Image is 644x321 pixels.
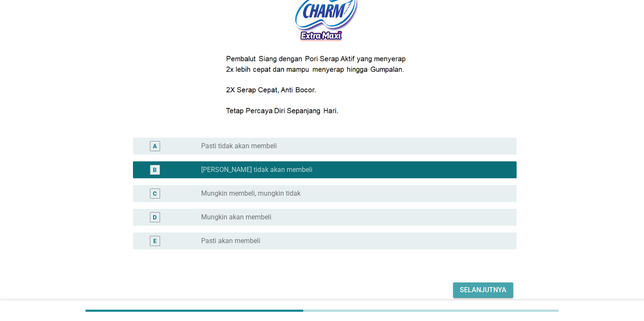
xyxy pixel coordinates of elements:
div: D [153,213,157,222]
label: Pasti tidak akan membeli [201,142,277,150]
button: Selanjutnya [453,282,513,298]
label: Mungkin membeli, mungkin tidak [201,189,301,198]
div: B [153,166,157,174]
div: C [153,189,157,198]
label: [PERSON_NAME] tidak akan membeli [201,166,312,174]
label: Mungkin akan membeli [201,213,271,221]
div: Selanjutnya [460,285,506,295]
div: E [153,237,157,246]
div: A [153,142,157,151]
label: Pasti akan membeli [201,237,260,245]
